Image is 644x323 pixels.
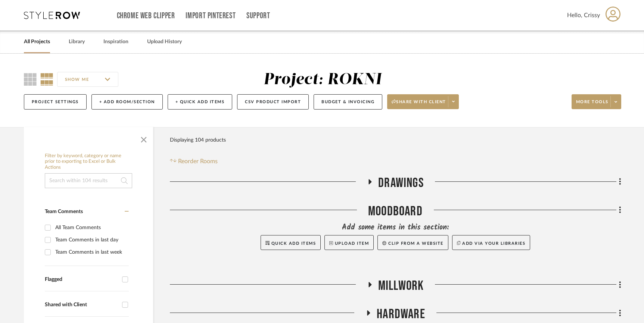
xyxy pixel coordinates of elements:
a: Upload History [147,37,182,47]
button: + Add Room/Section [91,94,163,110]
span: Team Comments [45,209,83,214]
button: Reorder Rooms [170,157,218,166]
span: More tools [576,99,609,110]
a: Library [69,37,85,47]
span: Reorder Rooms [178,157,218,166]
button: Share with client [387,94,459,109]
div: Project: ROKNI [264,72,381,88]
button: CSV Product Import [237,94,309,110]
a: Support [246,13,270,19]
button: Upload Item [324,235,374,250]
div: Flagged [45,276,118,283]
button: Quick Add Items [261,235,321,250]
input: Search within 104 results [45,173,132,188]
div: Team Comments in last day [55,234,127,246]
span: Quick Add Items [271,241,316,246]
button: Clip from a website [377,235,448,250]
a: All Projects [24,37,50,47]
button: Add via your libraries [452,235,531,250]
div: All Team Comments [55,222,127,234]
div: Team Comments in last week [55,246,127,258]
span: Hardware [377,306,425,322]
div: Add some items in this section: [170,222,621,233]
a: Import Pinterest [186,13,236,19]
div: Shared with Client [45,302,118,308]
a: Inspiration [103,37,128,47]
button: Budget & Invoicing [314,94,382,110]
span: Share with client [392,99,446,110]
a: Chrome Web Clipper [117,13,175,19]
span: Hello, Crissy [567,11,600,20]
button: More tools [572,94,621,109]
button: Project Settings [24,94,87,110]
div: Displaying 104 products [170,133,226,148]
span: Millwork [378,278,424,294]
span: Drawings [378,175,424,191]
button: Close [136,131,151,146]
h6: Filter by keyword, category or name prior to exporting to Excel or Bulk Actions [45,153,132,171]
button: + Quick Add Items [168,94,233,110]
